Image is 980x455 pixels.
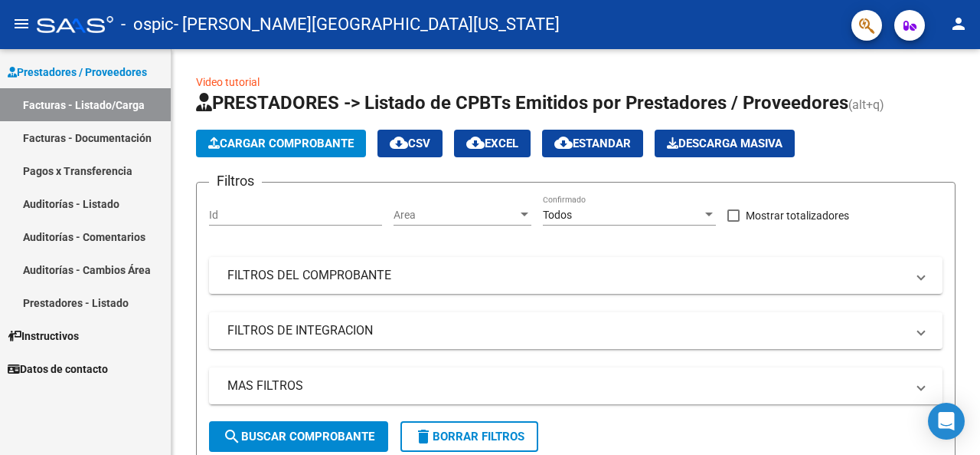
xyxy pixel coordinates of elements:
[174,8,560,41] span: - [PERSON_NAME][GEOGRAPHIC_DATA][US_STATE]
[196,92,848,114] span: PRESTADORES -> Listado de CPBTs Emitidos por Prestadores / Proveedores
[209,368,942,404] mat-expansion-panel-header: MAS FILTROS
[543,209,572,221] span: Todos
[928,403,965,440] div: Open Intercom Messenger
[227,378,906,394] mat-panel-title: MAS FILTROS
[196,76,260,88] a: Video tutorial
[223,427,241,446] mat-icon: search
[554,134,573,152] mat-icon: cloud_download
[196,130,366,157] button: Cargar Comprobante
[400,421,538,452] button: Borrar Filtros
[390,134,408,152] mat-icon: cloud_download
[746,206,849,225] span: Mostrar totalizadores
[848,97,884,112] span: (alt+q)
[209,421,388,452] button: Buscar Comprobante
[8,361,108,378] span: Datos de contacto
[414,427,433,446] mat-icon: delete
[227,267,906,284] mat-panel-title: FILTROS DEL COMPROBANTE
[121,8,174,41] span: - ospic
[655,130,795,157] button: Descarga Masiva
[949,15,968,33] mat-icon: person
[542,130,643,157] button: Estandar
[667,137,782,150] span: Descarga Masiva
[655,130,795,157] app-download-masive: Descarga masiva de comprobantes (adjuntos)
[454,130,531,157] button: EXCEL
[377,130,443,157] button: CSV
[466,134,485,152] mat-icon: cloud_download
[209,170,262,192] h3: Filtros
[208,137,354,150] span: Cargar Comprobante
[390,137,430,150] span: CSV
[8,328,79,345] span: Instructivos
[466,137,518,150] span: EXCEL
[209,312,942,349] mat-expansion-panel-header: FILTROS DE INTEGRACION
[8,64,147,81] span: Prestadores / Proveedores
[414,430,524,443] span: Borrar Filtros
[12,15,31,33] mat-icon: menu
[209,257,942,294] mat-expansion-panel-header: FILTROS DEL COMPROBANTE
[394,209,518,222] span: Area
[554,137,631,150] span: Estandar
[227,322,906,339] mat-panel-title: FILTROS DE INTEGRACION
[223,430,374,443] span: Buscar Comprobante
